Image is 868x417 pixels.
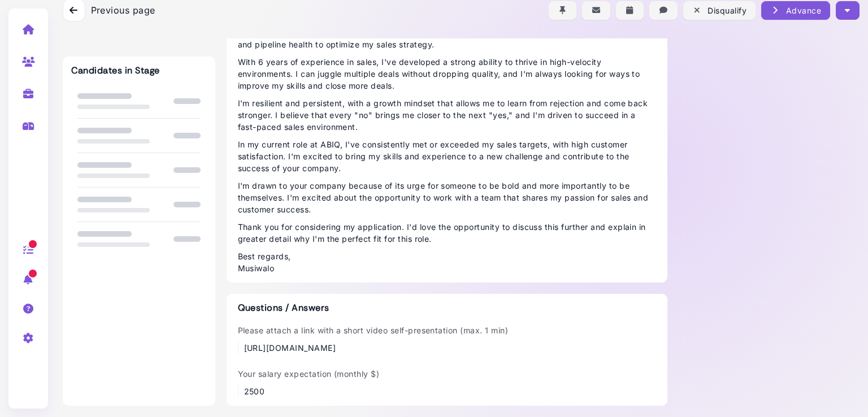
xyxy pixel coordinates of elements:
[71,65,160,76] h3: Candidates in Stage
[238,97,656,133] p: I'm resilient and persistent, with a growth mindset that allows me to learn from rejection and co...
[683,1,756,20] button: Disqualify
[91,3,155,17] span: Previous page
[244,385,380,397] div: 2500
[238,250,656,274] p: Best regards, Musiwalo
[692,5,747,16] div: Disqualify
[238,56,656,92] p: With 6 years of experience in sales, I've developed a strong ability to thrive in high-velocity e...
[238,302,656,313] h3: Questions / Answers
[761,1,830,20] button: Advance
[238,324,509,354] div: Please attach a link with a short video self-presentation (max. 1 min)
[770,5,821,16] div: Advance
[244,342,509,354] div: [URL][DOMAIN_NAME]
[238,180,656,215] p: I'm drawn to your company because of its urge for someone to be bold and more importantly to be t...
[238,221,656,245] p: Thank you for considering my application. I'd love the opportunity to discuss this further and ex...
[238,368,380,397] div: Your salary expectation (monthly $)
[238,138,656,174] p: In my current role at ABIQ, I've consistently met or exceeded my sales targets, with high custome...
